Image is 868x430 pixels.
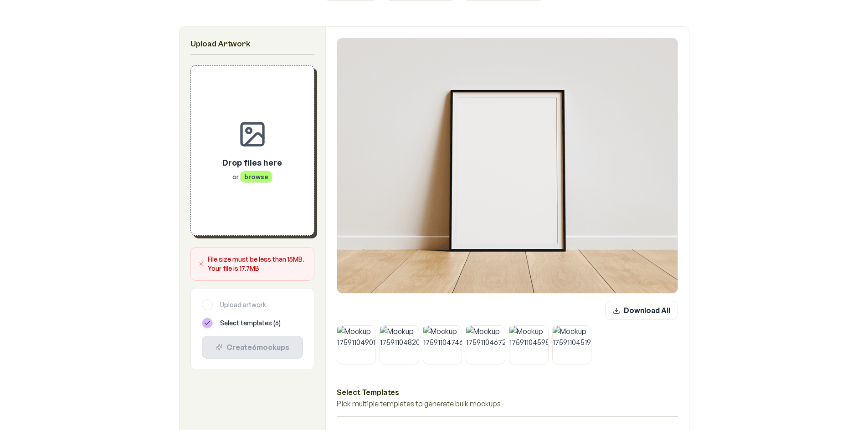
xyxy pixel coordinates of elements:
img: Mockup 1759110490128 [337,326,376,364]
img: Mockup 1759110467289 [466,326,505,364]
p: File size must be less than 15MB. Your file is 17.7MB [208,255,307,273]
h3: Select Templates [337,386,678,398]
p: Drop files here [222,156,282,169]
span: Upload artwork [220,300,266,309]
span: browse [240,171,272,183]
button: Download All [605,301,678,320]
p: Pick multiple templates to generate bulk mockups [337,398,678,409]
img: Mockup 1759110451969 [553,326,591,364]
div: Create 6 mockup s [210,342,295,353]
button: Create6mockups [202,336,303,359]
img: Mockup 1759110459857 [509,326,548,364]
img: Mockup 1759110482068 [380,326,419,364]
span: Select templates ( 6 ) [220,319,281,328]
h2: Upload Artwork [190,38,314,51]
img: Framed Poster 6 [337,38,678,293]
img: Mockup 1759110474698 [423,326,462,364]
p: or [222,172,282,182]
